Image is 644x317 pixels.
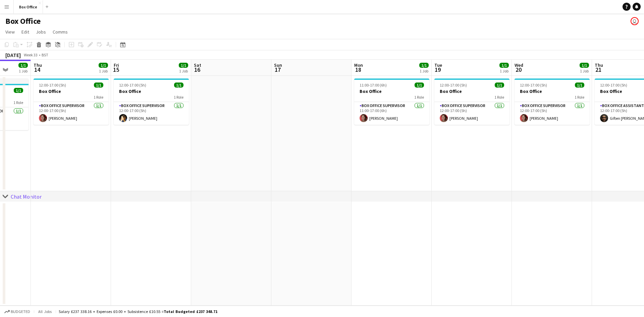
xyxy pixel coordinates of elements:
div: BST [42,52,48,57]
div: Chat Monitor [11,193,42,200]
button: Budgeted [3,308,31,315]
span: Edit [21,29,29,35]
button: Box Office [14,0,43,13]
span: View [5,29,15,35]
h1: Box Office [5,16,41,26]
span: Week 33 [22,52,39,57]
a: View [3,28,17,36]
div: Salary £237 338.16 + Expenses £0.00 + Subsistence £10.55 = [59,309,217,314]
span: Budgeted [11,309,30,314]
span: Comms [53,29,68,35]
a: Comms [50,28,70,36]
span: Total Budgeted £237 348.71 [164,309,217,314]
a: Edit [19,28,32,36]
div: [DATE] [5,52,21,58]
span: All jobs [37,309,53,314]
a: Jobs [33,28,49,36]
app-user-avatar: Millie Haldane [631,17,639,25]
span: Jobs [36,29,46,35]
